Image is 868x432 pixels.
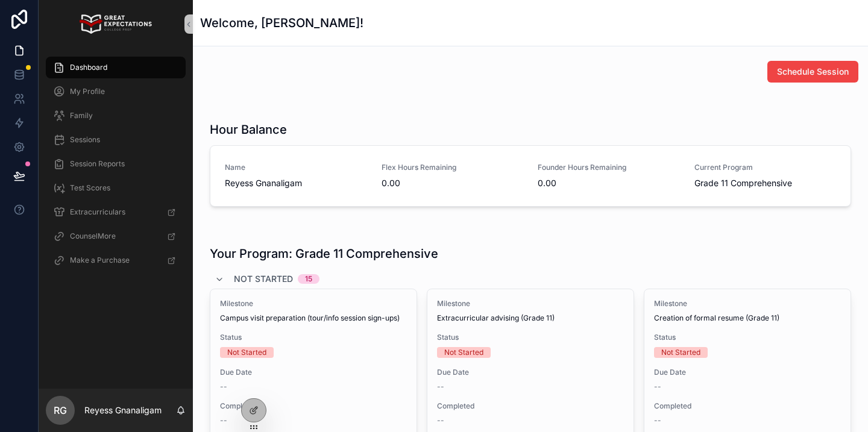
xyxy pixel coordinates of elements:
[220,368,407,377] span: Due Date
[694,163,837,172] span: Current Program
[654,313,779,323] span: Creation of formal resume (Grade 11)
[70,87,105,96] span: My Profile
[220,333,407,342] span: Status
[46,225,186,247] a: CounselMore
[437,313,555,323] span: Extracurricular advising (Grade 11)
[654,368,841,377] span: Due Date
[220,382,227,392] span: --
[225,177,367,189] span: Reyess Gnanaligam
[437,401,624,411] span: Completed
[654,416,661,425] span: --
[220,299,407,308] span: Milestone
[220,416,227,425] span: --
[382,177,524,189] span: 0.00
[654,299,841,308] span: Milestone
[661,347,700,358] div: Not Started
[654,382,661,392] span: --
[54,403,67,418] span: RG
[437,368,624,377] span: Due Date
[694,177,837,189] span: Grade 11 Comprehensive
[70,207,125,217] span: Extracurriculars
[220,401,407,411] span: Completed
[70,135,100,145] span: Sessions
[70,111,93,121] span: Family
[654,401,841,411] span: Completed
[46,177,186,199] a: Test Scores
[46,153,186,175] a: Session Reports
[80,14,151,34] img: App logo
[777,66,849,78] span: Schedule Session
[437,416,444,425] span: --
[46,249,186,271] a: Make a Purchase
[225,163,367,172] span: Name
[305,274,312,284] div: 15
[437,299,624,308] span: Milestone
[200,14,363,31] h1: Welcome, [PERSON_NAME]!
[437,382,444,392] span: --
[70,159,125,169] span: Session Reports
[70,231,116,241] span: CounselMore
[220,313,400,323] span: Campus visit preparation (tour/info session sign-ups)
[46,57,186,78] a: Dashboard
[382,163,524,172] span: Flex Hours Remaining
[84,404,162,416] p: Reyess Gnanaligam
[227,347,266,358] div: Not Started
[210,245,438,262] h1: Your Program: Grade 11 Comprehensive
[70,63,107,72] span: Dashboard
[767,61,858,83] button: Schedule Session
[538,177,680,189] span: 0.00
[46,105,186,127] a: Family
[46,81,186,102] a: My Profile
[70,255,130,265] span: Make a Purchase
[46,201,186,223] a: Extracurriculars
[70,183,110,193] span: Test Scores
[437,333,624,342] span: Status
[444,347,483,358] div: Not Started
[234,273,293,285] span: Not Started
[210,121,287,138] h1: Hour Balance
[46,129,186,151] a: Sessions
[39,48,193,287] div: scrollable content
[654,333,841,342] span: Status
[538,163,680,172] span: Founder Hours Remaining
